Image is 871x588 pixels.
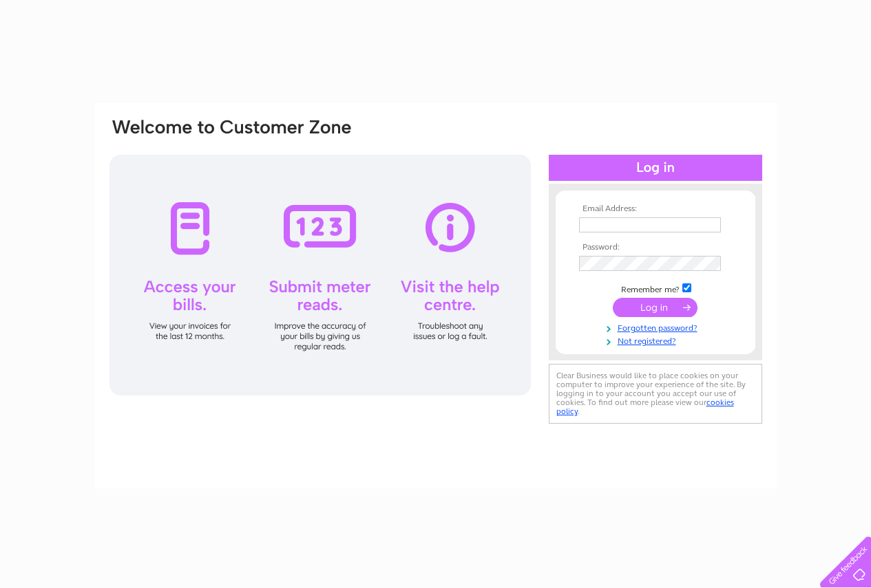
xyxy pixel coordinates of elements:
[576,281,735,295] td: Remember me?
[576,204,735,214] th: Email Address:
[579,320,735,334] a: Forgotten password?
[576,243,735,252] th: Password:
[579,334,735,347] a: Not registered?
[556,398,734,416] a: cookies policy
[549,364,762,424] div: Clear Business would like to place cookies on your computer to improve your experience of the sit...
[613,298,697,317] input: Submit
